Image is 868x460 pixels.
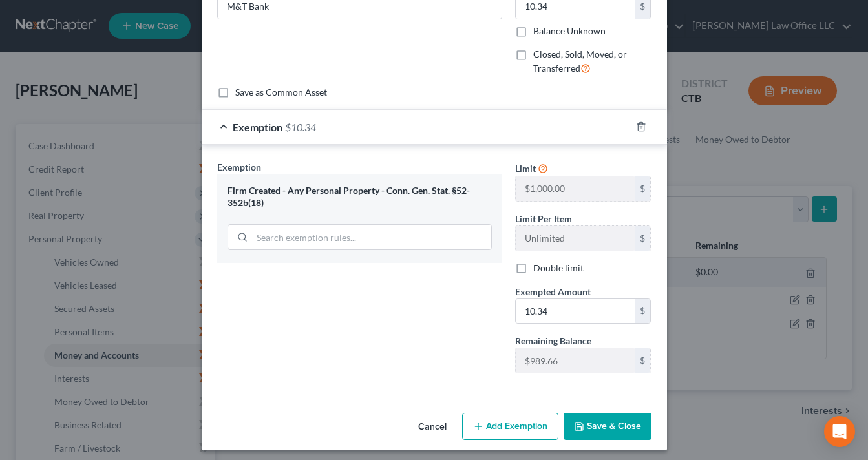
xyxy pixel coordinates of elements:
div: $ [635,226,651,251]
div: $ [635,176,651,201]
label: Double limit [533,262,584,275]
label: Save as Common Asset [235,86,327,99]
div: Firm Created - Any Personal Property - Conn. Gen. Stat. §52-352b(18) [228,185,492,209]
label: Balance Unknown [533,25,606,37]
span: Limit [515,163,536,174]
div: $ [635,299,651,324]
input: Search exemption rules... [252,225,491,249]
input: -- [516,176,635,201]
span: Exempted Amount [515,286,591,297]
button: Add Exemption [462,413,558,440]
label: Remaining Balance [515,334,591,348]
div: $ [635,348,651,373]
span: Exemption [233,121,282,133]
label: Limit Per Item [515,212,572,225]
div: Open Intercom Messenger [824,416,855,447]
button: Cancel [408,414,457,440]
input: -- [516,348,635,373]
button: Save & Close [564,413,651,440]
span: Closed, Sold, Moved, or Transferred [533,48,627,74]
input: -- [516,226,635,251]
input: 0.00 [516,299,635,324]
span: Exemption [217,162,261,172]
span: $10.34 [285,121,316,133]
